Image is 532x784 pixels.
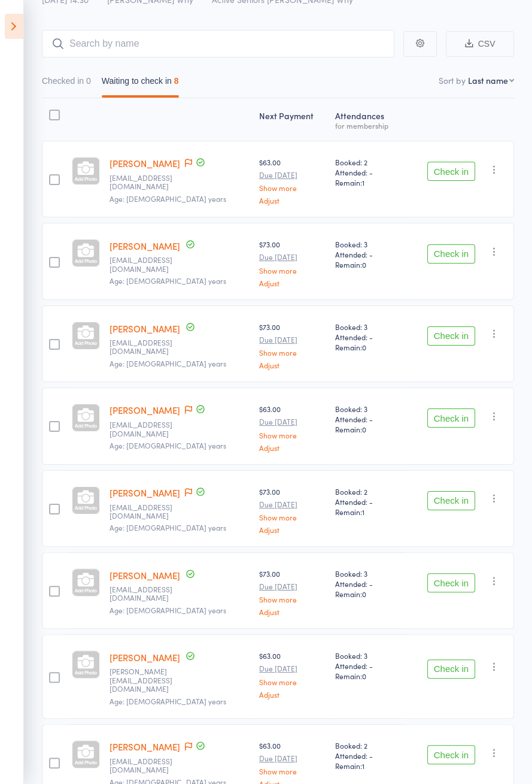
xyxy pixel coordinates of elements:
div: $63.00 [259,650,326,698]
a: [PERSON_NAME] [110,740,180,753]
span: Remain: [335,507,400,517]
div: $73.00 [259,486,326,534]
label: Sort by [439,74,466,86]
small: mpat3150@gmail.com [110,503,187,520]
span: Age: [DEMOGRAPHIC_DATA] years [110,358,226,368]
div: for membership [335,122,400,129]
span: Remain: [335,342,400,352]
a: Adjust [259,691,326,698]
span: 1 [362,177,364,187]
button: Check in [427,659,475,679]
a: Show more [259,513,326,521]
a: Adjust [259,608,326,616]
small: Tphuolohan@gmail.com [110,338,187,356]
span: Remain: [335,671,400,681]
span: Attended: - [335,167,400,177]
span: Remain: [335,424,400,434]
span: Attended: - [335,750,400,761]
small: edawnwong@gmail.com [110,757,187,774]
div: $73.00 [259,568,326,616]
span: 1 [362,761,364,771]
a: [PERSON_NAME] [110,240,180,252]
button: CSV [446,31,514,57]
span: Attended: - [335,661,400,671]
span: Age: [DEMOGRAPHIC_DATA] years [110,440,226,450]
small: margaretmpeach@gmail.com [110,585,187,603]
small: raisa.titov17@gmail.com [110,667,187,693]
span: Booked: 3 [335,322,400,332]
span: Remain: [335,177,400,187]
button: Check in [427,491,475,510]
a: Show more [259,267,326,274]
button: Checked in0 [42,70,91,98]
span: Booked: 3 [335,404,400,414]
div: $73.00 [259,322,326,369]
span: Age: [DEMOGRAPHIC_DATA] years [110,193,226,204]
span: Age: [DEMOGRAPHIC_DATA] years [110,696,226,706]
small: Due [DATE] [259,335,326,344]
span: Booked: 2 [335,486,400,497]
button: Check in [427,408,475,428]
span: Booked: 2 [335,157,400,167]
a: Adjust [259,279,326,287]
span: Remain: [335,589,400,599]
small: Due [DATE] [259,754,326,762]
span: Booked: 2 [335,740,400,750]
div: Next Payment [254,104,330,135]
span: Remain: [335,259,400,270]
small: Tphuolohan@gmail.com [110,256,187,273]
a: [PERSON_NAME] [110,486,180,499]
input: Search by name [42,30,394,57]
a: [PERSON_NAME] [110,404,180,416]
a: Adjust [259,444,326,452]
a: Adjust [259,361,326,369]
div: $63.00 [259,157,326,204]
span: 0 [362,589,366,599]
div: Atten­dances [330,104,405,135]
button: Check in [427,162,475,181]
a: Show more [259,767,326,775]
a: Adjust [259,526,326,534]
small: Due [DATE] [259,253,326,261]
div: $73.00 [259,239,326,286]
a: Show more [259,184,326,192]
span: Age: [DEMOGRAPHIC_DATA] years [110,522,226,532]
button: Check in [427,573,475,592]
div: 0 [86,76,91,86]
small: Marlesmaryanne@gmail.com [110,420,187,438]
a: [PERSON_NAME] [110,569,180,582]
small: Due [DATE] [259,500,326,508]
small: Due [DATE] [259,171,326,179]
div: Last name [468,74,508,86]
span: Age: [DEMOGRAPHIC_DATA] years [110,605,226,615]
button: Waiting to check in8 [102,70,179,98]
a: Show more [259,431,326,439]
span: Booked: 3 [335,239,400,249]
small: seracaminiti@hotmail.com [110,174,187,191]
button: Check in [427,745,475,764]
span: 0 [362,671,366,681]
span: Booked: 3 [335,568,400,579]
span: 0 [362,342,366,352]
button: Check in [427,244,475,264]
div: 8 [174,76,179,86]
span: Attended: - [335,497,400,507]
a: Adjust [259,196,326,204]
small: Due [DATE] [259,582,326,591]
span: Booked: 3 [335,650,400,661]
small: Due [DATE] [259,417,326,426]
span: 0 [362,424,366,434]
span: Attended: - [335,332,400,342]
span: Attended: - [335,414,400,424]
a: Show more [259,678,326,686]
button: Check in [427,326,475,346]
span: Remain: [335,761,400,771]
a: Show more [259,595,326,603]
span: 0 [362,259,366,270]
span: Age: [DEMOGRAPHIC_DATA] years [110,276,226,286]
a: Show more [259,349,326,356]
span: 1 [362,507,364,517]
a: [PERSON_NAME] [110,651,180,664]
small: Due [DATE] [259,664,326,673]
div: $63.00 [259,404,326,451]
